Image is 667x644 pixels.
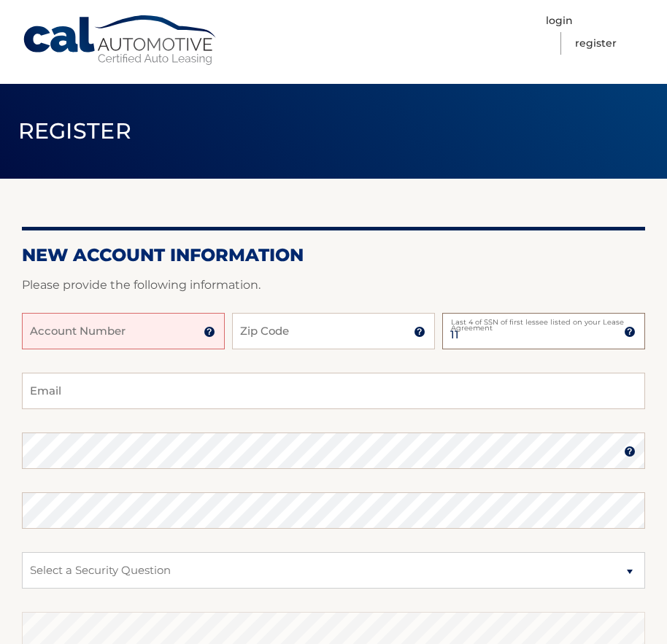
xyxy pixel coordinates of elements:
[22,244,645,266] h2: New Account Information
[22,373,645,409] input: Email
[624,446,636,457] img: tooltip.svg
[442,313,645,330] label: Last 4 of SSN of first lessee listed on your Lease Agreement
[546,9,573,32] a: Login
[18,117,132,144] span: Register
[22,15,219,66] a: Cal Automotive
[575,32,617,55] a: Register
[414,326,425,338] img: tooltip.svg
[442,313,645,349] input: SSN or EIN (last 4 digits only)
[22,313,225,349] input: Account Number
[22,275,645,295] p: Please provide the following information.
[232,313,435,349] input: Zip Code
[204,326,215,338] img: tooltip.svg
[624,326,636,338] img: tooltip.svg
